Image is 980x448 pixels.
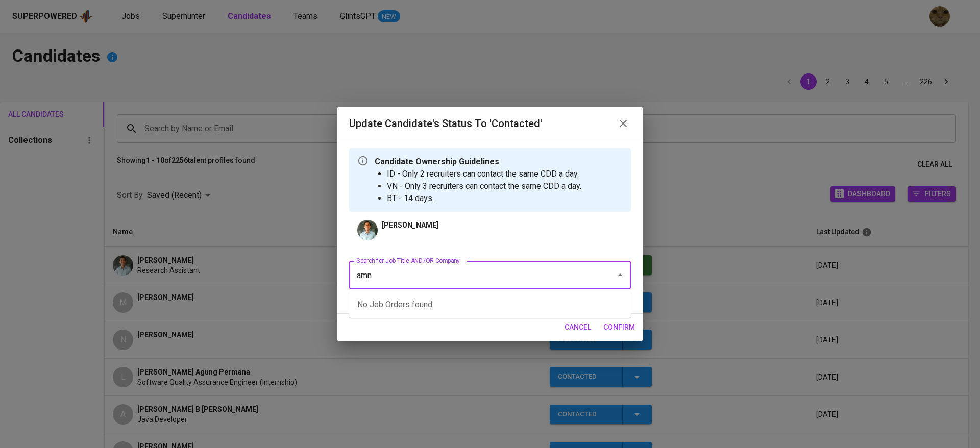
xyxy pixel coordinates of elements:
li: BT - 14 days. [387,192,581,205]
button: Close [613,268,627,282]
li: VN - Only 3 recruiters can contact the same CDD a day. [387,180,581,192]
h6: Update Candidate's Status to 'Contacted' [349,115,542,132]
p: Candidate Ownership Guidelines [375,156,581,168]
button: cancel [560,318,595,337]
li: ID - Only 2 recruiters can contact the same CDD a day. [387,168,581,180]
span: cancel [565,321,591,334]
img: e1dc8c962c2260a4aa821f55996467f0.jpg [357,220,378,240]
p: [PERSON_NAME] [382,220,438,230]
button: confirm [599,318,639,337]
div: No Job Orders found [349,291,631,318]
span: confirm [603,321,635,334]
